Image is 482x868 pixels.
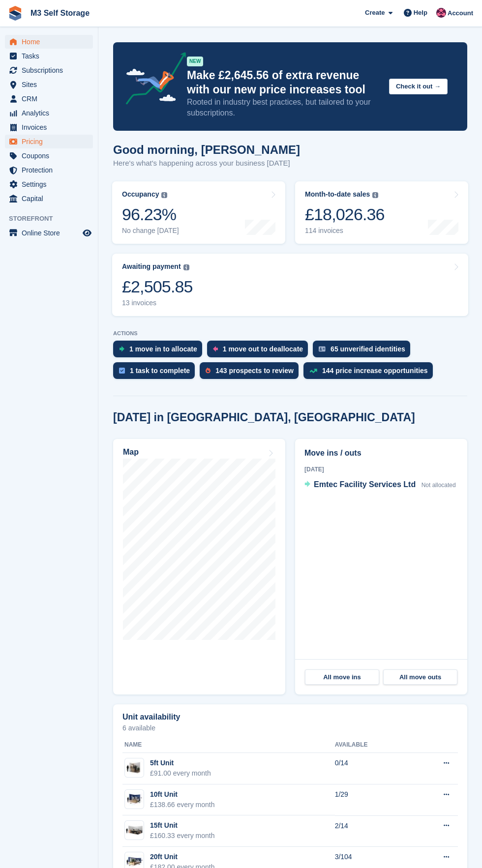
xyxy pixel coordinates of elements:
img: 10-ft-container.jpg [125,792,144,806]
a: All move outs [383,669,457,685]
span: Protection [22,163,81,177]
span: Emtec Facility Services Ltd [314,480,416,489]
div: 10ft Unit [150,789,215,800]
div: 5ft Unit [150,758,211,768]
a: menu [5,49,93,63]
img: Nick Jones [436,8,446,18]
span: Online Store [22,226,81,240]
a: menu [5,192,93,205]
div: 1 task to complete [130,367,190,375]
div: 13 invoices [122,299,193,307]
p: Make £2,645.56 of extra revenue with our new price increases tool [187,68,381,97]
span: Subscriptions [22,63,81,77]
div: £2,505.85 [122,277,193,297]
img: task-75834270c22a3079a89374b754ae025e5fb1db73e45f91037f5363f120a921f8.svg [119,368,125,374]
div: 114 invoices [305,227,385,235]
a: menu [5,149,93,163]
a: Month-to-date sales £18,026.36 114 invoices [295,181,468,244]
span: Tasks [22,49,81,63]
a: menu [5,163,93,177]
span: Capital [22,192,81,205]
th: Name [122,737,335,753]
div: 20ft Unit [150,852,215,862]
th: Available [335,737,411,753]
div: Occupancy [122,190,159,199]
a: menu [5,177,93,191]
div: 144 price increase opportunities [322,367,428,375]
a: menu [5,78,93,91]
span: Home [22,35,81,49]
a: Awaiting payment £2,505.85 13 invoices [112,254,468,316]
a: Map [113,439,285,694]
img: verify_identity-adf6edd0f0f0b5bbfe63781bf79b02c33cf7c696d77639b501bdc392416b5a36.svg [319,346,326,352]
h2: Move ins / outs [304,447,458,459]
a: 65 unverified identities [313,341,415,362]
img: move_ins_to_allocate_icon-fdf77a2bb77ea45bf5b3d319d69a93e2d87916cf1d5bf7949dd705db3b84f3ca.svg [119,346,124,352]
a: 143 prospects to review [200,362,303,384]
a: menu [5,63,93,77]
td: 0/14 [335,753,411,784]
div: £138.66 every month [150,800,215,810]
img: move_outs_to_deallocate_icon-f764333ba52eb49d3ac5e1228854f67142a1ed5810a6f6cc68b1a99e826820c5.svg [213,346,218,352]
a: menu [5,226,93,240]
td: 1/29 [335,784,411,816]
a: All move ins [305,669,379,685]
img: prospect-51fa495bee0391a8d652442698ab0144808aea92771e9ea1ae160a38d050c398.svg [206,368,211,374]
div: [DATE] [304,465,458,474]
a: menu [5,92,93,106]
p: ACTIONS [113,330,467,337]
span: Not allocated [422,482,456,489]
button: Check it out → [389,79,448,95]
div: Month-to-date sales [305,190,370,199]
div: 1 move out to deallocate [223,345,303,353]
p: 6 available [122,724,458,731]
span: Settings [22,177,81,191]
img: price_increase_opportunities-93ffe204e8149a01c8c9dc8f82e8f89637d9d84a8eef4429ea346261dce0b2c0.svg [309,369,317,373]
a: menu [5,106,93,120]
img: 32-sqft-unit.jpg [125,761,144,775]
a: menu [5,135,93,148]
img: 125-sqft-unit.jpg [125,823,144,838]
div: £91.00 every month [150,768,211,779]
img: stora-icon-8386f47178a22dfd0bd8f6a31ec36ba5ce8667c1dd55bd0f319d3a0aa187defe.svg [8,6,23,21]
span: Coupons [22,149,81,163]
span: Help [414,8,427,18]
a: Preview store [81,227,93,239]
div: £160.33 every month [150,831,215,841]
h2: Unit availability [122,713,180,722]
div: 143 prospects to review [215,367,294,375]
img: price-adjustments-announcement-icon-8257ccfd72463d97f412b2fc003d46551f7dbcb40ab6d574587a9cd5c0d94... [118,52,186,108]
span: Pricing [22,135,81,148]
span: CRM [22,92,81,106]
div: 65 unverified identities [331,345,405,353]
a: 1 task to complete [113,362,200,384]
a: Occupancy 96.23% No change [DATE] [112,181,285,244]
a: menu [5,120,93,134]
a: 1 move in to allocate [113,341,207,362]
a: 1 move out to deallocate [207,341,313,362]
div: 15ft Unit [150,820,215,831]
img: icon-info-grey-7440780725fd019a000dd9b08b2336e03edf1995a4989e88bcd33f0948082b44.svg [161,192,167,198]
img: icon-info-grey-7440780725fd019a000dd9b08b2336e03edf1995a4989e88bcd33f0948082b44.svg [372,192,378,198]
div: NEW [187,57,203,66]
span: Analytics [22,106,81,120]
a: Emtec Facility Services Ltd Not allocated [304,479,456,492]
p: Here's what's happening across your business [DATE] [113,158,300,169]
div: 1 move in to allocate [129,345,197,353]
span: Sites [22,78,81,91]
div: Awaiting payment [122,262,181,271]
span: Invoices [22,120,81,134]
td: 2/14 [335,815,411,847]
div: No change [DATE] [122,227,179,235]
span: Account [448,8,473,18]
span: Create [365,8,385,18]
div: 96.23% [122,204,179,225]
a: M3 Self Storage [27,5,93,21]
img: icon-info-grey-7440780725fd019a000dd9b08b2336e03edf1995a4989e88bcd33f0948082b44.svg [183,264,189,270]
a: 144 price increase opportunities [303,362,438,384]
h2: Map [123,448,139,457]
span: Storefront [9,214,98,224]
div: £18,026.36 [305,204,385,225]
h1: Good morning, [PERSON_NAME] [113,143,300,156]
p: Rooted in industry best practices, but tailored to your subscriptions. [187,97,381,118]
